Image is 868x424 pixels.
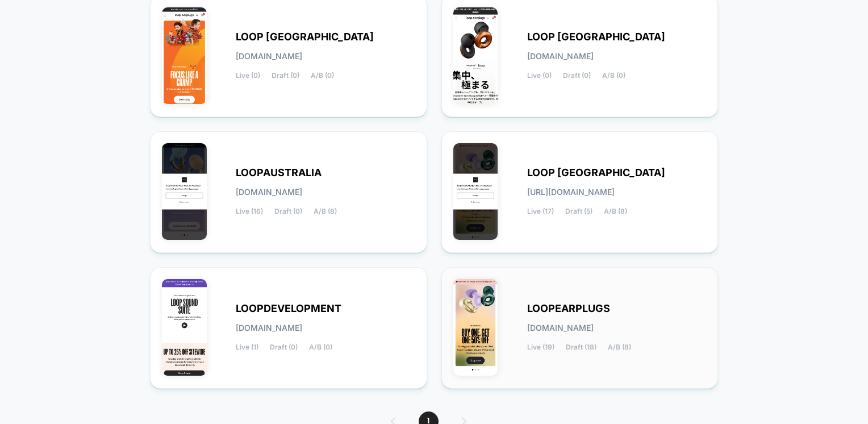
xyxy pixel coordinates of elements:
span: LOOPAUSTRALIA [236,169,322,177]
span: A/B (8) [608,343,631,351]
img: LOOP_INDIA [162,7,207,104]
span: A/B (0) [309,343,332,351]
img: LOOPAUSTRALIA [162,143,207,240]
span: Live (0) [236,72,260,80]
span: Live (1) [236,343,258,351]
span: Live (16) [236,207,263,215]
span: LOOP [GEOGRAPHIC_DATA] [527,169,665,177]
img: LOOPEARPLUGS [453,279,498,376]
span: A/B (8) [604,207,627,215]
span: A/B (0) [602,72,625,80]
span: Draft (0) [270,343,298,351]
span: Draft (5) [565,207,592,215]
span: Draft (0) [272,72,299,80]
img: LOOPDEVELOPMENT [162,279,207,376]
span: Draft (0) [274,207,302,215]
span: LOOP [GEOGRAPHIC_DATA] [236,33,374,41]
span: A/B (8) [314,207,337,215]
span: [URL][DOMAIN_NAME] [527,188,615,196]
span: [DOMAIN_NAME] [236,52,302,60]
span: Live (17) [527,207,554,215]
span: [DOMAIN_NAME] [236,324,302,332]
span: [DOMAIN_NAME] [527,52,594,60]
span: Live (0) [527,72,552,80]
span: Draft (0) [563,72,591,80]
span: LOOP [GEOGRAPHIC_DATA] [527,33,665,41]
span: Draft (18) [566,343,596,351]
img: LOOP_JAPAN [453,7,498,104]
span: [DOMAIN_NAME] [527,324,594,332]
span: Live (19) [527,343,554,351]
span: A/B (0) [311,72,334,80]
span: LOOPDEVELOPMENT [236,305,341,313]
img: LOOP_UNITED_STATES [453,143,498,240]
span: [DOMAIN_NAME] [236,188,302,196]
span: LOOPEARPLUGS [527,305,610,313]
